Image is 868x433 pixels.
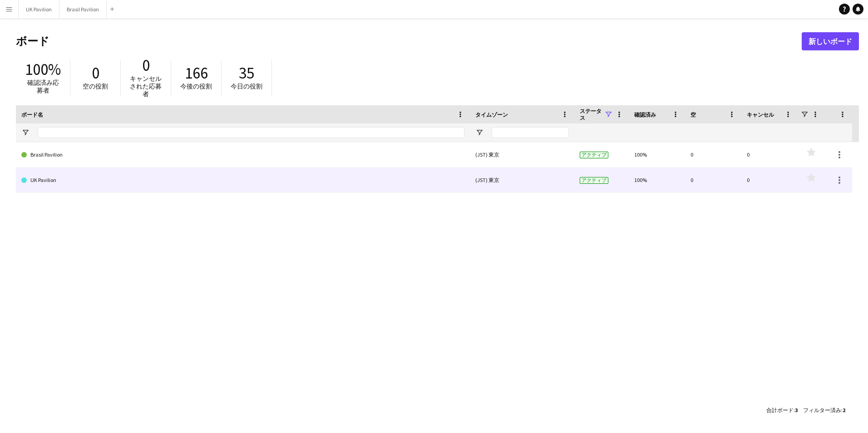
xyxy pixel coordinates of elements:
[470,167,574,192] div: (JST) 東京
[803,407,841,413] span: フィルター済み
[21,128,30,137] button: フィルターメニューを開く
[580,152,608,158] span: アクティブ
[690,111,696,118] span: 空
[741,142,798,167] div: 0
[185,63,208,83] span: 166
[685,142,741,167] div: 0
[470,142,574,167] div: (JST) 東京
[475,128,483,137] button: フィルターメニューを開く
[802,32,859,50] a: 新しいボード
[629,142,685,167] div: 100%
[475,111,508,118] span: タイムゾーン
[21,111,43,118] span: ボード名
[580,177,608,184] span: アクティブ
[59,0,107,18] button: Brasil Pavilion
[741,167,798,192] div: 0
[21,167,464,193] a: UK Pavilion
[83,82,108,90] span: 空の役割
[685,167,741,192] div: 0
[747,111,774,118] span: キャンセル
[27,79,59,94] span: 確認済み応募者
[795,407,798,413] span: 3
[766,407,794,413] span: 合計ボード
[629,167,685,192] div: 100%
[843,407,845,413] span: 2
[239,63,254,83] span: 35
[16,34,802,48] h1: ボード
[130,74,162,98] span: キャンセルされた応募者
[92,63,99,83] span: 0
[634,111,656,118] span: 確認済み
[142,55,150,75] span: 0
[21,142,464,167] a: Brasil Pavilion
[766,401,798,419] div: :
[580,108,604,121] span: ステータス
[19,0,59,18] button: UK Pavilion
[25,59,61,79] span: 100%
[38,127,464,138] input: ボード名 フィルター入力
[180,82,212,90] span: 今後の役割
[492,127,569,138] input: タイムゾーン フィルター入力
[803,401,845,419] div: :
[231,82,262,90] span: 今日の役割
